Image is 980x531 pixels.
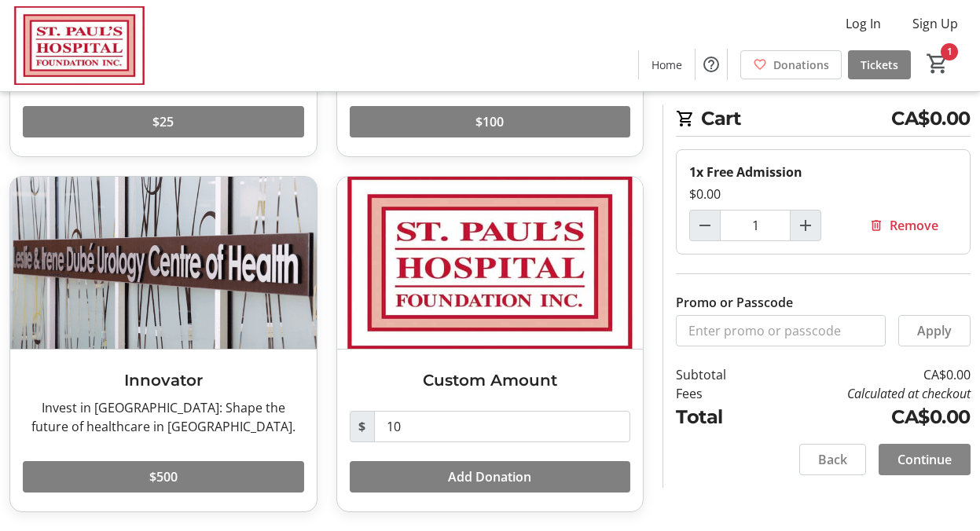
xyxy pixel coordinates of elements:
span: Log In [846,14,881,33]
span: CA$0.00 [891,104,971,133]
h3: Custom Amount [350,368,631,392]
a: Home [639,50,695,79]
button: Decrement by one [690,211,720,240]
button: $500 [23,461,304,493]
button: Help [696,49,727,80]
img: Custom Amount [337,177,644,349]
button: Log In [833,11,894,36]
div: 1x Free Admission [689,163,957,181]
span: Add Donation [448,467,531,486]
button: Increment by one [791,211,820,240]
div: Invest in [GEOGRAPHIC_DATA]: Shape the future of healthcare in [GEOGRAPHIC_DATA]. [23,398,304,436]
span: Home [651,57,682,73]
img: Innovator [10,177,317,349]
span: Remove [890,216,938,235]
button: Continue [879,444,971,475]
a: Tickets [848,50,911,79]
button: $100 [350,106,631,137]
span: Tickets [861,57,898,73]
label: Promo or Passcode [676,293,793,312]
button: Back [799,444,866,475]
td: Calculated at checkout [762,384,971,403]
h2: Cart [676,104,971,137]
span: Donations [773,57,829,73]
span: Apply [917,321,952,340]
h3: Innovator [23,368,304,392]
span: $100 [475,112,504,131]
td: CA$0.00 [762,365,971,384]
span: $ [350,411,375,442]
button: Cart [923,49,952,78]
span: Sign Up [912,14,958,33]
button: $25 [23,106,304,137]
button: Sign Up [900,11,971,36]
span: $25 [152,112,174,131]
td: Subtotal [676,365,761,384]
img: St. Paul's Hospital Foundation's Logo [9,6,149,85]
input: Donation Amount [374,411,631,442]
input: Enter promo or passcode [676,315,886,346]
div: $0.00 [689,185,957,203]
td: CA$0.00 [762,403,971,431]
a: Donations [740,50,842,79]
button: Add Donation [350,461,631,493]
td: Fees [676,384,761,403]
span: $500 [149,467,178,486]
td: Total [676,403,761,431]
button: Apply [898,315,971,346]
button: Remove [850,210,957,241]
span: Continue [897,450,952,469]
span: Back [818,450,847,469]
input: Free Admission Quantity [720,210,791,241]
